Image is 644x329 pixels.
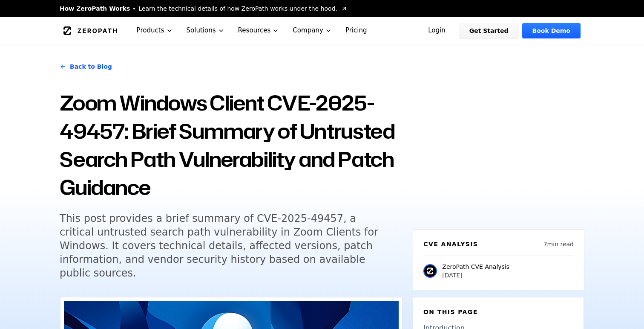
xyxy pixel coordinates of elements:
span: Learn the technical details of how ZeroPath works under the hood. [138,4,337,13]
button: Resources [231,17,286,44]
a: How ZeroPath WorksLearn the technical details of how ZeroPath works under the hood. [60,4,348,13]
nav: Global [49,17,595,44]
h6: On this page [423,308,573,316]
a: Back to Blog [60,55,112,79]
p: 7 min read [543,240,574,248]
button: Solutions [180,17,231,44]
h5: This post provides a brief summary of CVE-2025-49457, a critical untrusted search path vulnerabil... [60,212,387,280]
img: ZeroPath CVE Analysis [423,264,437,278]
h1: Zoom Windows Client CVE-2025-49457: Brief Summary of Untrusted Search Path Vulnerability and Patc... [60,89,402,201]
a: Pricing [339,17,374,44]
span: How ZeroPath Works [60,4,130,13]
h6: CVE Analysis [423,240,478,248]
p: ZeroPath CVE Analysis [442,262,509,271]
a: Get Started [459,23,519,38]
p: [DATE] [442,271,509,280]
button: Products [130,17,180,44]
button: Company [286,17,339,44]
a: Book Demo [522,23,581,38]
a: Login [418,23,456,38]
